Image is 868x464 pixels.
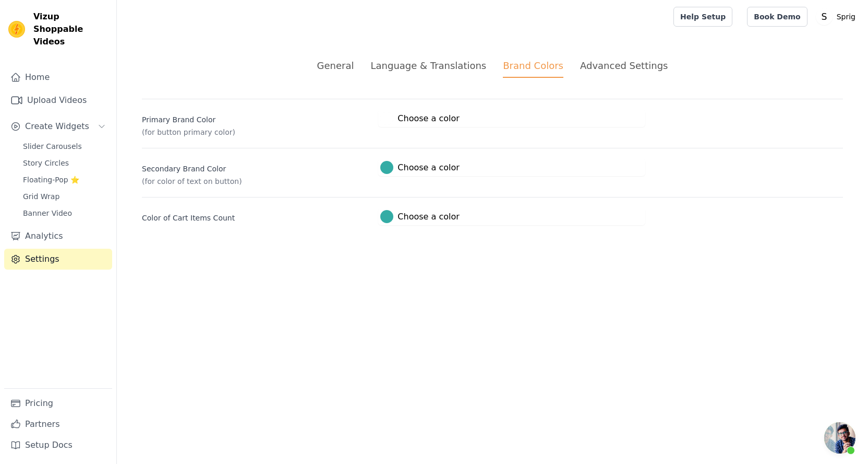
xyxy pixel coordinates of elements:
[4,435,112,456] a: Setup Docs
[17,139,112,154] a: Slider Carousels
[378,208,461,225] button: Choose a color color picker
[747,7,807,27] a: Book Demo
[821,11,827,22] text: S
[4,116,112,137] button: Create Widgets
[380,210,459,223] label: Choose a color
[317,59,354,73] div: General
[17,172,112,187] a: Floating-Pop ⭐
[380,112,459,125] label: Choose a color
[23,158,69,168] span: Story Circles
[23,175,79,185] span: Floating-Pop ⭐
[4,226,112,247] a: Analytics
[142,110,370,125] label: Primary Brand Color
[378,159,461,176] button: Choose a color color picker
[824,422,855,454] div: Open chat
[580,59,668,73] div: Advanced Settings
[142,176,370,187] p: (for color of text on button)
[142,208,370,223] label: Color of Cart Items Count
[4,90,112,111] a: Upload Videos
[17,206,112,221] a: Banner Video
[25,120,89,133] span: Create Widgets
[673,7,732,27] a: Help Setup
[4,249,112,270] a: Settings
[4,67,112,88] a: Home
[378,110,461,127] button: Choose a color color picker
[4,393,112,414] a: Pricing
[4,414,112,435] a: Partners
[23,191,59,202] span: Grid Wrap
[23,141,82,152] span: Slider Carousels
[142,159,370,174] label: Secondary Brand Color
[833,7,860,26] p: Sprig
[380,161,459,174] label: Choose a color
[23,208,72,218] span: Banner Video
[142,127,370,137] p: (for button primary color)
[503,59,563,78] div: Brand Colors
[370,59,486,73] div: Language & Translations
[33,10,108,48] span: Vizup Shoppable Videos
[17,156,112,170] a: Story Circles
[17,189,112,204] a: Grid Wrap
[816,7,860,26] button: S Sprig
[8,21,25,38] img: Vizup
